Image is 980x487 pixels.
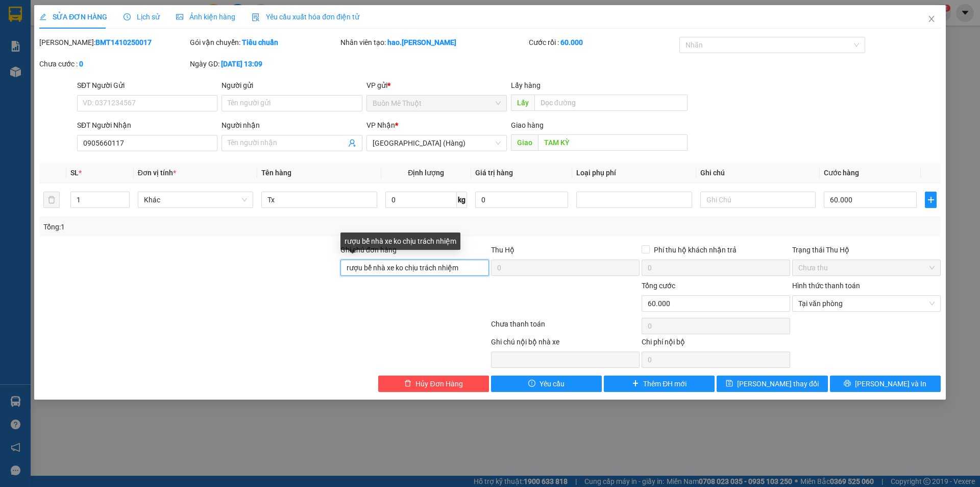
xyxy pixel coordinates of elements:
[252,13,260,21] img: icon
[124,13,131,20] span: clock-circle
[190,58,338,69] div: Ngày GD:
[408,169,444,177] span: Định lượng
[925,196,936,204] span: plus
[138,169,176,177] span: Đơn vị tính
[643,378,687,389] span: Thêm ĐH mới
[261,169,291,177] span: Tên hàng
[475,169,513,177] span: Giá trị hàng
[726,380,733,388] span: save
[119,9,223,44] div: [GEOGRAPHIC_DATA] (Hàng)
[39,13,107,21] span: SỬA ĐƠN HÀNG
[119,44,223,58] div: 0779538353
[792,244,941,256] div: Trạng thái Thu Hộ
[340,37,527,48] div: Nhân viên tạo:
[340,233,460,250] div: rượu bể nhà xe ko chịu trách nhiệm
[798,296,935,311] span: Tại văn phòng
[925,192,936,208] button: plus
[798,260,935,275] span: Chưa thu
[176,13,235,21] span: Ảnh kiện hàng
[572,163,696,183] th: Loại phụ phí
[39,37,188,48] div: [PERSON_NAME]:
[252,13,359,21] span: Yêu cầu xuất hóa đơn điện tử
[511,121,544,129] span: Giao hàng
[176,13,183,20] span: picture
[378,376,489,392] button: deleteHủy Đơn Hàng
[190,37,338,48] div: Gói vận chuyển:
[222,120,362,131] div: Người nhận
[632,380,639,388] span: plus
[927,15,936,23] span: close
[491,246,514,254] span: Thu Hộ
[39,58,188,69] div: Chưa cước :
[118,64,224,79] div: 50.000
[144,192,247,207] span: Khác
[491,336,640,352] div: Ghi chú nội bộ nhà xe
[700,192,816,208] input: Ghi Chú
[373,96,501,111] span: Buôn Mê Thuột
[221,60,262,68] b: [DATE] 13:09
[119,9,144,19] span: Nhận:
[43,192,60,208] button: delete
[844,380,851,388] span: printer
[737,378,819,389] span: [PERSON_NAME] thay đổi
[696,163,820,183] th: Ghi chú
[642,282,675,290] span: Tổng cước
[222,80,362,91] div: Người gửi
[534,95,688,111] input: Dọc đường
[70,169,79,177] span: SL
[95,38,152,47] b: BMT1410250017
[415,378,462,389] span: Hủy Đơn Hàng
[538,134,688,151] input: Dọc đường
[457,192,467,208] span: kg
[9,10,24,20] span: Gửi:
[511,81,541,89] span: Lấy hàng
[855,378,926,389] span: [PERSON_NAME] và In
[491,376,602,392] button: exclamation-circleYêu cầu
[830,376,941,392] button: printer[PERSON_NAME] và In
[824,169,859,177] span: Cước hàng
[79,60,83,68] b: 0
[511,95,534,111] span: Lấy
[77,80,217,91] div: SĐT Người Gửi
[387,38,456,47] b: hao.[PERSON_NAME]
[43,221,378,233] div: Tổng: 1
[540,378,565,389] span: Yêu cầu
[261,192,377,208] input: VD: Bàn, Ghế
[39,13,46,20] span: edit
[340,260,489,276] input: Ghi chú đơn hàng
[124,13,160,21] span: Lịch sử
[528,380,535,388] span: exclamation-circle
[366,121,395,129] span: VP Nhận
[650,244,741,256] span: Phí thu hộ khách nhận trả
[490,318,641,336] div: Chưa thanh toán
[366,80,507,91] div: VP gửi
[77,120,217,131] div: SĐT Người Nhận
[604,376,715,392] button: plusThêm ĐH mới
[373,135,501,151] span: Đà Nẵng (Hàng)
[717,376,827,392] button: save[PERSON_NAME] thay đổi
[917,5,946,34] button: Close
[348,139,356,147] span: user-add
[792,282,860,290] label: Hình thức thanh toán
[560,38,583,47] b: 60.000
[9,9,112,21] div: Buôn Mê Thuột
[642,336,790,352] div: Chi phí nội bộ
[118,67,132,78] span: CC :
[242,38,278,47] b: Tiêu chuẩn
[404,380,411,388] span: delete
[529,37,677,48] div: Cước rồi :
[511,134,538,151] span: Giao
